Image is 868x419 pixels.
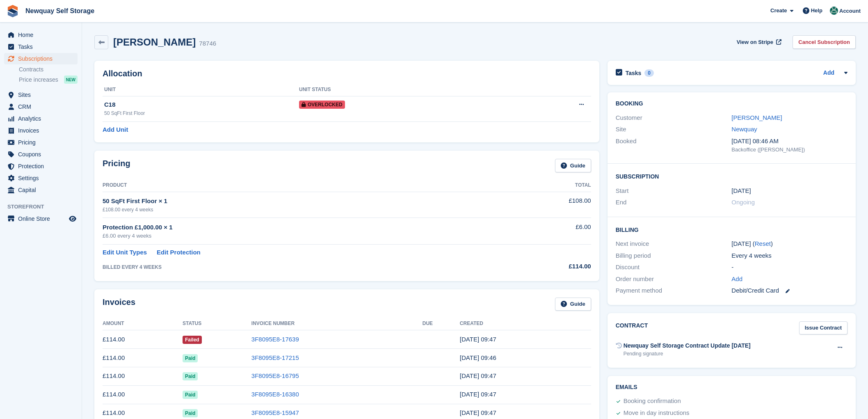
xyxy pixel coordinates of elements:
a: 3F8095E8-16795 [251,372,299,379]
div: Protection £1,000.00 × 1 [103,223,500,232]
img: stora-icon-8386f47178a22dfd0bd8f6a31ec36ba5ce8667c1dd55bd0f319d3a0aa187defe.svg [7,5,19,17]
span: Tasks [18,41,67,53]
a: Price increases NEW [19,75,78,84]
span: Price increases [19,76,58,84]
a: 3F8095E8-15947 [251,409,299,416]
a: Guide [555,298,591,311]
div: - [731,263,847,272]
a: View on Stripe [733,35,783,49]
h2: Invoices [103,298,135,311]
h2: Allocation [103,69,591,78]
a: Add [823,69,834,78]
a: 3F8095E8-16380 [251,391,299,398]
span: Home [18,29,67,41]
th: Due [423,317,460,330]
div: £114.00 [500,262,591,271]
h2: Tasks [626,69,642,77]
a: menu [4,101,78,112]
div: Booked [616,137,732,154]
a: menu [4,125,78,136]
span: Overlocked [299,101,345,109]
div: Discount [616,263,732,272]
a: Newquay [731,126,757,133]
div: [DATE] 08:46 AM [731,137,847,146]
h2: Billing [616,225,847,234]
a: menu [4,53,78,64]
a: Edit Protection [157,248,201,257]
div: C18 [104,100,299,110]
a: menu [4,113,78,124]
a: Add Unit [103,125,128,135]
a: menu [4,149,78,160]
h2: [PERSON_NAME] [113,37,196,48]
th: Product [103,179,500,192]
a: Edit Unit Types [103,248,147,257]
time: 2025-04-22 08:47:16 UTC [460,409,496,416]
span: Account [839,7,861,15]
div: 50 SqFt First Floor [104,110,299,117]
h2: Contract [616,321,648,335]
a: Contracts [19,66,78,73]
div: Pending signature [624,350,751,357]
th: Total [500,179,591,192]
span: Paid [183,372,198,380]
div: Backoffice ([PERSON_NAME]) [731,146,847,154]
div: 78746 [199,39,216,48]
a: Newquay Self Storage [22,4,98,18]
span: Failed [183,336,202,344]
th: Unit [103,83,299,96]
a: menu [4,41,78,53]
a: Add [731,275,742,284]
div: Every 4 weeks [731,251,847,261]
span: Analytics [18,113,67,124]
a: 3F8095E8-17215 [251,354,299,361]
span: View on Stripe [737,38,773,46]
div: Site [616,125,732,134]
a: [PERSON_NAME] [731,114,782,121]
div: 50 SqFt First Floor × 1 [103,197,500,206]
a: menu [4,29,78,41]
div: Start [616,186,732,196]
div: Next invoice [616,239,732,249]
h2: Booking [616,101,847,107]
span: Protection [18,160,67,172]
div: Order number [616,275,732,284]
td: £114.00 [103,349,183,367]
time: 2025-07-15 08:46:55 UTC [460,354,496,361]
td: £6.00 [500,218,591,245]
time: 2025-03-25 01:00:00 UTC [731,186,751,196]
span: Paid [183,391,198,399]
div: 0 [644,69,654,77]
th: Invoice Number [251,317,423,330]
span: CRM [18,101,67,112]
a: menu [4,172,78,184]
a: menu [4,213,78,224]
a: Reset [755,240,771,247]
a: Preview store [68,214,78,224]
h2: Subscription [616,172,847,180]
div: Newquay Self Storage Contract Update [DATE] [624,341,751,350]
td: £114.00 [103,367,183,385]
th: Status [183,317,251,330]
span: Online Store [18,213,67,224]
div: End [616,198,732,207]
span: Paid [183,354,198,362]
a: 3F8095E8-17639 [251,336,299,343]
span: Capital [18,184,67,196]
span: Pricing [18,137,67,148]
th: Amount [103,317,183,330]
div: Move in day instructions [624,408,690,418]
a: menu [4,89,78,101]
th: Created [460,317,591,330]
div: £6.00 every 4 weeks [103,232,500,240]
div: £108.00 every 4 weeks [103,206,500,213]
div: Payment method [616,286,732,295]
div: BILLED EVERY 4 WEEKS [103,263,500,271]
h2: Pricing [103,159,130,172]
div: Booking confirmation [624,396,681,406]
time: 2025-06-17 08:47:05 UTC [460,372,496,379]
h2: Emails [616,384,847,391]
div: [DATE] ( ) [731,239,847,249]
span: Settings [18,172,67,184]
span: Create [770,7,787,15]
